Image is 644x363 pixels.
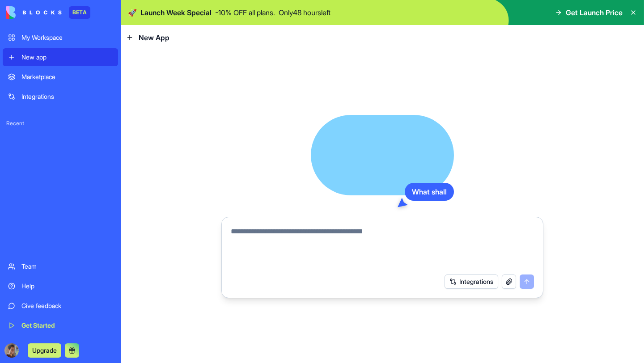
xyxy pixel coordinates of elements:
[405,183,454,201] div: What shall
[3,68,118,86] a: Marketplace
[139,32,169,43] span: New App
[279,7,330,18] p: Only 48 hours left
[3,48,118,66] a: New app
[21,262,113,271] div: Team
[6,6,90,19] a: BETA
[3,120,118,127] span: Recent
[21,92,113,101] div: Integrations
[3,317,118,334] a: Get Started
[3,257,118,275] a: Team
[21,301,113,310] div: Give feedback
[445,274,498,289] button: Integrations
[21,72,113,81] div: Marketplace
[215,7,275,18] p: - 10 % OFF all plans.
[140,7,212,18] span: Launch Week Special
[4,343,19,358] img: ACg8ocJXnKvlk0SoHdbhHP2PBFJXPRkJwEmGK07FDqgMzev5MIYylgV8=s96-c
[21,282,113,291] div: Help
[6,6,62,19] img: logo
[69,6,90,19] div: BETA
[28,346,61,355] a: Upgrade
[3,297,118,315] a: Give feedback
[28,343,61,358] button: Upgrade
[21,33,113,42] div: My Workspace
[21,53,113,62] div: New app
[128,7,137,18] span: 🚀
[3,277,118,295] a: Help
[566,7,623,18] span: Get Launch Price
[3,88,118,106] a: Integrations
[21,321,113,330] div: Get Started
[3,29,118,46] a: My Workspace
